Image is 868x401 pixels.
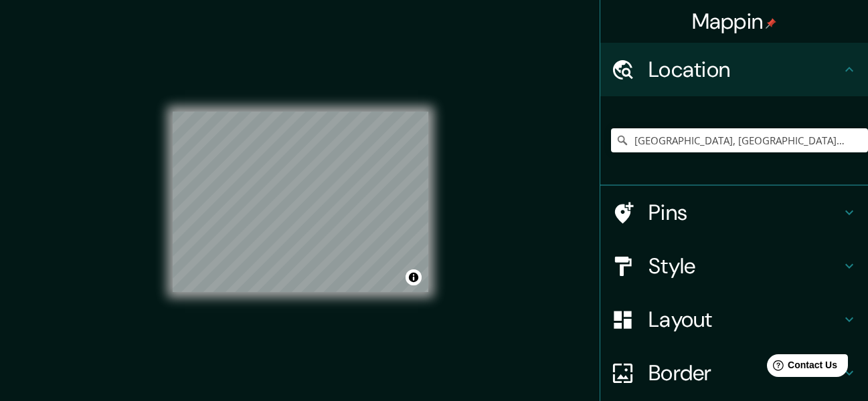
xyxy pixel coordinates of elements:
[611,128,868,152] input: Pick your city or area
[692,8,777,35] h4: Mappin
[749,349,853,386] iframe: Help widget launcher
[648,56,841,83] h4: Location
[600,239,868,293] div: Style
[648,199,841,226] h4: Pins
[406,269,422,285] button: Toggle attribution
[648,306,841,333] h4: Layout
[648,360,841,386] h4: Border
[173,112,428,292] canvas: Map
[600,43,868,96] div: Location
[600,346,868,400] div: Border
[766,18,776,29] img: pin-icon.png
[600,186,868,239] div: Pins
[600,293,868,346] div: Layout
[648,253,841,279] h4: Style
